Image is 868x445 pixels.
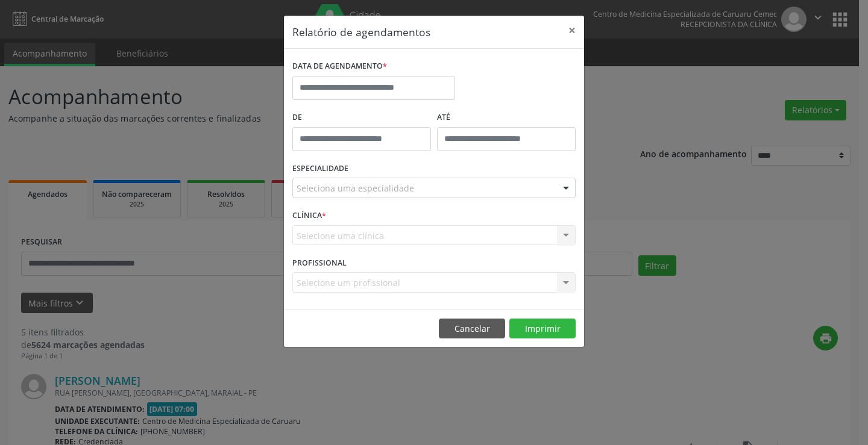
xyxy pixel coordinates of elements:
[439,319,505,339] button: Cancelar
[292,207,326,225] label: CLÍNICA
[292,108,431,127] label: De
[292,160,348,178] label: ESPECIALIDADE
[437,108,576,127] label: ATÉ
[292,24,430,40] h5: Relatório de agendamentos
[509,319,576,339] button: Imprimir
[297,182,414,194] span: Seleciona uma especialidade
[292,57,387,76] label: DATA DE AGENDAMENTO
[560,16,584,45] button: Close
[292,254,347,272] label: PROFISSIONAL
